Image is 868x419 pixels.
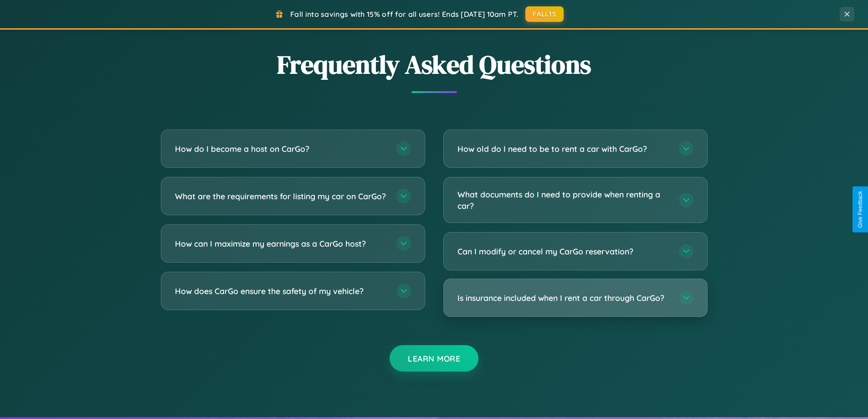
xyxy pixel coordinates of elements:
h3: How old do I need to be to rent a car with CarGo? [457,143,670,155]
div: Give Feedback [857,191,863,228]
button: FALL15 [525,6,564,22]
h3: Can I modify or cancel my CarGo reservation? [457,246,670,257]
h3: How does CarGo ensure the safety of my vehicle? [175,285,387,297]
h3: What are the requirements for listing my car on CarGo? [175,191,387,202]
span: Fall into savings with 15% off for all users! Ends [DATE] 10am PT. [290,10,519,19]
h2: Frequently Asked Questions [161,47,708,82]
h3: How can I maximize my earnings as a CarGo host? [175,238,387,249]
h3: Is insurance included when I rent a car through CarGo? [457,292,670,304]
h3: What documents do I need to provide when renting a car? [457,189,670,211]
h3: How do I become a host on CarGo? [175,143,387,155]
button: Learn More [390,345,478,372]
